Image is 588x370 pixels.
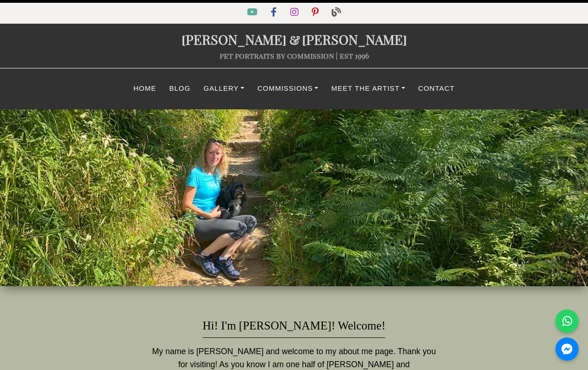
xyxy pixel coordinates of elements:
[326,9,347,17] a: Blog
[287,30,302,48] span: &
[251,80,325,98] a: Commissions
[325,80,412,98] a: Meet The Artist
[241,9,265,17] a: YouTube
[127,80,163,98] a: Home
[203,305,386,338] h1: Hi! I'm [PERSON_NAME]! Welcome!
[163,80,197,98] a: Blog
[265,9,284,17] a: Facebook
[181,30,407,48] a: [PERSON_NAME]&[PERSON_NAME]
[555,309,579,333] a: WhatsApp
[306,9,326,17] a: Pinterest
[555,337,579,361] a: Messenger
[285,9,306,17] a: Instagram
[197,80,251,98] a: Gallery
[412,80,461,98] a: Contact
[220,51,369,61] a: pet portraits by commission | est 1996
